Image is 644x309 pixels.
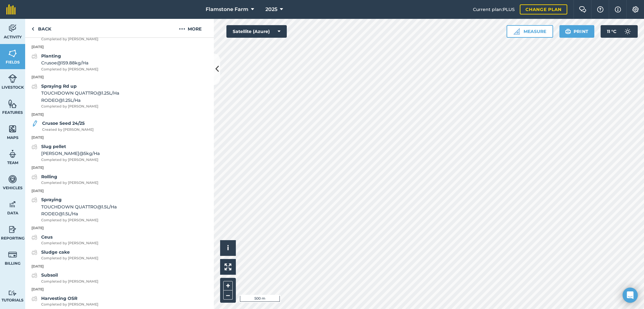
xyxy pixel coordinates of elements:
[8,99,17,108] img: svg+xml;base64,PHN2ZyB4bWxucz0iaHR0cDovL3d3dy53My5vcmcvMjAwMC9zdmciIHdpZHRoPSI1NiIgaGVpZ2h0PSI2MC...
[25,225,214,231] p: [DATE]
[565,28,571,35] img: svg+xml;base64,PHN2ZyB4bWxucz0iaHR0cDovL3d3dy53My5vcmcvMjAwMC9zdmciIHdpZHRoPSIxOSIgaGVpZ2h0PSIyNC...
[41,256,98,261] span: Completed by [PERSON_NAME]
[25,44,214,50] p: [DATE]
[31,83,119,109] a: Spraying Rd upTOUCHDOWN QUATTRO@1.25L/HaRODEO@1.25L/HaCompleted by [PERSON_NAME]
[225,263,231,270] img: Four arrows, one pointing top left, one top right, one bottom right and the last bottom left
[615,6,621,13] img: svg+xml;base64,PHN2ZyB4bWxucz0iaHR0cDovL3d3dy53My5vcmcvMjAwMC9zdmciIHdpZHRoPSIxNyIgaGVpZ2h0PSIxNy...
[25,19,58,37] a: Back
[8,149,17,159] img: svg+xml;base64,PD94bWwgdmVyc2lvbj0iMS4wIiBlbmNvZGluZz0idXRmLTgiPz4KPCEtLSBHZW5lcmF0b3I6IEFkb2JlIE...
[31,143,100,163] a: Slug pellet[PERSON_NAME]@5kg/HaCompleted by [PERSON_NAME]
[8,24,17,33] img: svg+xml;base64,PD94bWwgdmVyc2lvbj0iMS4wIiBlbmNvZGluZz0idXRmLTgiPz4KPCEtLSBHZW5lcmF0b3I6IEFkb2JlIE...
[25,287,214,292] p: [DATE]
[8,49,17,58] img: svg+xml;base64,PHN2ZyB4bWxucz0iaHR0cDovL3d3dy53My5vcmcvMjAwMC9zdmciIHdpZHRoPSI1NiIgaGVpZ2h0PSI2MC...
[473,6,515,13] span: Current plan : PLUS
[41,272,58,278] strong: Subsoil
[42,127,94,133] span: Created by [PERSON_NAME]
[623,288,638,303] div: Open Intercom Messenger
[621,25,634,38] img: svg+xml;base64,PD94bWwgdmVyc2lvbj0iMS4wIiBlbmNvZGluZz0idXRmLTgiPz4KPCEtLSBHZW5lcmF0b3I6IEFkb2JlIE...
[31,234,37,241] img: svg+xml;base64,PD94bWwgdmVyc2lvbj0iMS4wIiBlbmNvZGluZz0idXRmLTgiPz4KPCEtLSBHZW5lcmF0b3I6IEFkb2JlIE...
[41,157,100,163] span: Completed by [PERSON_NAME]
[41,180,98,186] span: Completed by [PERSON_NAME]
[25,112,214,118] p: [DATE]
[31,52,98,72] a: PlantingCrusoe@159.88kg/HaCompleted by [PERSON_NAME]
[31,295,37,302] img: svg+xml;base64,PD94bWwgdmVyc2lvbj0iMS4wIiBlbmNvZGluZz0idXRmLTgiPz4KPCEtLSBHZW5lcmF0b3I6IEFkb2JlIE...
[31,272,98,284] a: SubsoilCompleted by [PERSON_NAME]
[41,59,98,66] span: Crusoe @ 159.88 kg / Ha
[179,25,185,33] img: svg+xml;base64,PHN2ZyB4bWxucz0iaHR0cDovL3d3dy53My5vcmcvMjAwMC9zdmciIHdpZHRoPSIyMCIgaGVpZ2h0PSIyNC...
[41,234,53,240] strong: Ceus
[31,120,94,132] a: Crusoe Seed 24/25Created by [PERSON_NAME]
[41,295,77,301] strong: Harvesting OSR
[265,6,277,13] span: 2025
[41,249,70,255] strong: Sludge cake
[31,249,98,261] a: Sludge cakeCompleted by [PERSON_NAME]
[41,218,117,223] span: Completed by [PERSON_NAME]
[25,135,214,141] p: [DATE]
[25,74,214,80] p: [DATE]
[601,25,638,38] button: 11 °C
[25,165,214,171] p: [DATE]
[597,6,604,13] img: A question mark icon
[220,240,236,256] button: i
[31,196,37,204] img: svg+xml;base64,PD94bWwgdmVyc2lvbj0iMS4wIiBlbmNvZGluZz0idXRmLTgiPz4KPCEtLSBHZW5lcmF0b3I6IEFkb2JlIE...
[41,240,98,246] span: Completed by [PERSON_NAME]
[607,25,616,38] span: 11 ° C
[41,302,98,307] span: Completed by [PERSON_NAME]
[8,174,17,184] img: svg+xml;base64,PD94bWwgdmVyc2lvbj0iMS4wIiBlbmNvZGluZz0idXRmLTgiPz4KPCEtLSBHZW5lcmF0b3I6IEFkb2JlIE...
[41,53,61,59] strong: Planting
[25,188,214,194] p: [DATE]
[41,174,57,179] strong: Rolling
[8,290,17,296] img: svg+xml;base64,PD94bWwgdmVyc2lvbj0iMS4wIiBlbmNvZGluZz0idXRmLTgiPz4KPCEtLSBHZW5lcmF0b3I6IEFkb2JlIE...
[514,28,520,35] img: Ruler icon
[8,74,17,83] img: svg+xml;base64,PD94bWwgdmVyc2lvbj0iMS4wIiBlbmNvZGluZz0idXRmLTgiPz4KPCEtLSBHZW5lcmF0b3I6IEFkb2JlIE...
[41,36,98,42] span: Completed by [PERSON_NAME]
[41,83,77,89] strong: Spraying Rd up
[167,19,214,37] button: More
[31,173,98,186] a: RollingCompleted by [PERSON_NAME]
[41,203,117,210] span: TOUCHDOWN QUATTRO @ 1.5 L / Ha
[227,244,229,252] span: i
[31,234,98,246] a: CeusCompleted by [PERSON_NAME]
[31,25,34,33] img: svg+xml;base64,PHN2ZyB4bWxucz0iaHR0cDovL3d3dy53My5vcmcvMjAwMC9zdmciIHdpZHRoPSI5IiBoZWlnaHQ9IjI0Ii...
[223,281,233,290] button: +
[8,200,17,209] img: svg+xml;base64,PD94bWwgdmVyc2lvbj0iMS4wIiBlbmNvZGluZz0idXRmLTgiPz4KPCEtLSBHZW5lcmF0b3I6IEFkb2JlIE...
[25,264,214,269] p: [DATE]
[41,144,66,149] strong: Slug pellet
[31,143,37,151] img: svg+xml;base64,PD94bWwgdmVyc2lvbj0iMS4wIiBlbmNvZGluZz0idXRmLTgiPz4KPCEtLSBHZW5lcmF0b3I6IEFkb2JlIE...
[31,173,37,181] img: svg+xml;base64,PD94bWwgdmVyc2lvbj0iMS4wIiBlbmNvZGluZz0idXRmLTgiPz4KPCEtLSBHZW5lcmF0b3I6IEFkb2JlIE...
[41,279,98,284] span: Completed by [PERSON_NAME]
[632,6,639,13] img: A cog icon
[31,295,98,307] a: Harvesting OSRCompleted by [PERSON_NAME]
[41,210,117,217] span: RODEO @ 1.5 L / Ha
[8,250,17,259] img: svg+xml;base64,PD94bWwgdmVyc2lvbj0iMS4wIiBlbmNvZGluZz0idXRmLTgiPz4KPCEtLSBHZW5lcmF0b3I6IEFkb2JlIE...
[31,83,37,90] img: svg+xml;base64,PD94bWwgdmVyc2lvbj0iMS4wIiBlbmNvZGluZz0idXRmLTgiPz4KPCEtLSBHZW5lcmF0b3I6IEFkb2JlIE...
[31,52,37,60] img: svg+xml;base64,PD94bWwgdmVyc2lvbj0iMS4wIiBlbmNvZGluZz0idXRmLTgiPz4KPCEtLSBHZW5lcmF0b3I6IEFkb2JlIE...
[507,25,553,38] button: Measure
[41,150,100,157] span: [PERSON_NAME] @ 5 kg / Ha
[41,67,98,72] span: Completed by [PERSON_NAME]
[8,225,17,234] img: svg+xml;base64,PD94bWwgdmVyc2lvbj0iMS4wIiBlbmNvZGluZz0idXRmLTgiPz4KPCEtLSBHZW5lcmF0b3I6IEFkb2JlIE...
[520,4,567,14] a: Change plan
[559,25,595,38] button: Print
[579,6,586,13] img: Two speech bubbles overlapping with the left bubble in the forefront
[42,120,85,126] strong: Crusoe Seed 24/25
[41,197,62,202] strong: Spraying
[31,249,37,256] img: svg+xml;base64,PD94bWwgdmVyc2lvbj0iMS4wIiBlbmNvZGluZz0idXRmLTgiPz4KPCEtLSBHZW5lcmF0b3I6IEFkb2JlIE...
[206,6,248,13] span: Flamstone Farm
[8,124,17,134] img: svg+xml;base64,PHN2ZyB4bWxucz0iaHR0cDovL3d3dy53My5vcmcvMjAwMC9zdmciIHdpZHRoPSI1NiIgaGVpZ2h0PSI2MC...
[31,196,117,223] a: SprayingTOUCHDOWN QUATTRO@1.5L/HaRODEO@1.5L/HaCompleted by [PERSON_NAME]
[41,90,119,97] span: TOUCHDOWN QUATTRO @ 1.25 L / Ha
[223,290,233,300] button: –
[226,25,287,38] button: Satellite (Azure)
[41,97,119,104] span: RODEO @ 1.25 L / Ha
[31,272,37,279] img: svg+xml;base64,PD94bWwgdmVyc2lvbj0iMS4wIiBlbmNvZGluZz0idXRmLTgiPz4KPCEtLSBHZW5lcmF0b3I6IEFkb2JlIE...
[31,120,38,127] img: svg+xml;base64,PD94bWwgdmVyc2lvbj0iMS4wIiBlbmNvZGluZz0idXRmLTgiPz4KPCEtLSBHZW5lcmF0b3I6IEFkb2JlIE...
[6,4,16,14] img: fieldmargin Logo
[41,104,119,109] span: Completed by [PERSON_NAME]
